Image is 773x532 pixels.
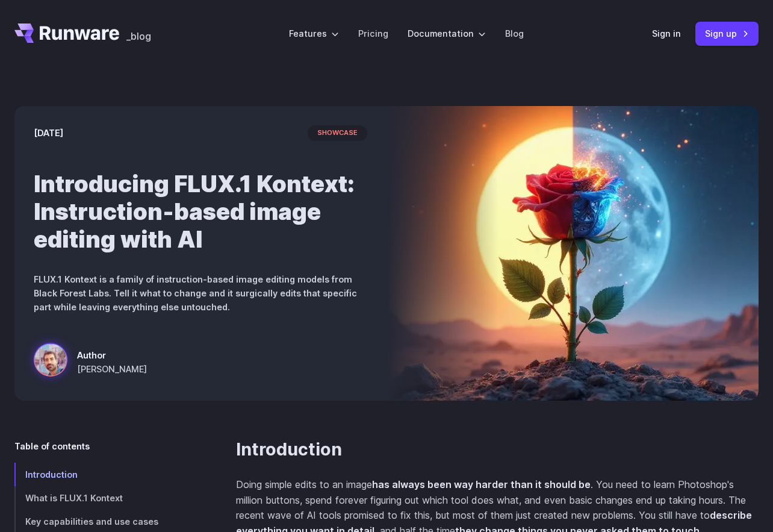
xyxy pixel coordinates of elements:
a: Go to / [14,23,119,43]
label: Documentation [408,27,486,40]
span: Author [77,348,147,362]
a: Introduction [236,439,342,460]
span: showcase [308,125,367,141]
h1: Introducing FLUX.1 Kontext: Instruction-based image editing with AI [34,170,367,253]
a: Pricing [358,27,388,40]
span: _blog [126,31,151,41]
img: Surreal rose in a desert landscape, split between day and night with the sun and moon aligned beh... [386,106,759,401]
span: Introduction [25,469,78,480]
strong: has always been way harder than it should be [372,478,591,490]
time: [DATE] [34,126,63,140]
span: What is FLUX.1 Kontext [25,493,123,503]
a: What is FLUX.1 Kontext [14,486,197,510]
a: Blog [505,27,524,40]
span: [PERSON_NAME] [77,362,147,376]
a: Introduction [14,463,197,486]
span: Key capabilities and use cases [25,516,158,527]
a: Sign in [652,27,681,40]
span: Table of contents [14,439,90,453]
a: Surreal rose in a desert landscape, split between day and night with the sun and moon aligned beh... [34,343,147,381]
a: Sign up [695,22,759,45]
a: _blog [126,23,151,43]
label: Features [289,27,339,40]
p: FLUX.1 Kontext is a family of instruction-based image editing models from Black Forest Labs. Tell... [34,272,367,314]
